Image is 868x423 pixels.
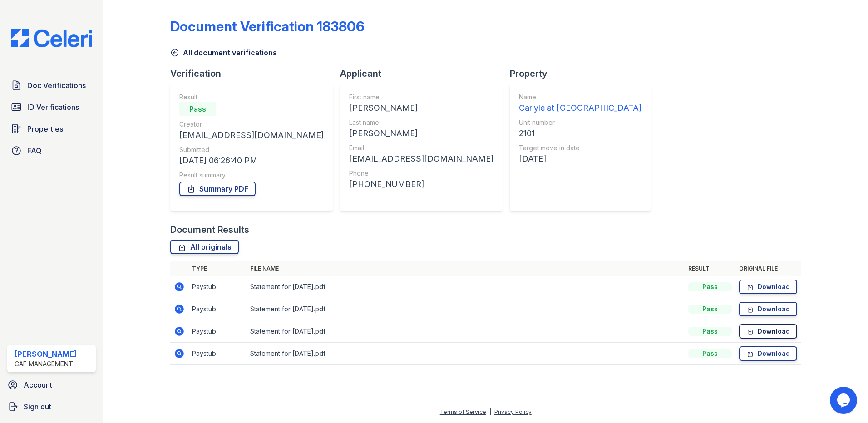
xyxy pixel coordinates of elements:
a: Download [739,324,797,339]
div: [EMAIL_ADDRESS][DOMAIN_NAME] [349,152,493,165]
th: Type [188,261,247,276]
a: Download [739,302,797,316]
div: Result summary [179,171,324,180]
a: Download [739,280,797,294]
div: Pass [688,327,732,336]
th: Result [685,261,735,276]
div: Name [519,93,641,102]
div: Submitted [179,145,324,154]
div: Target move in date [519,143,641,152]
a: Sign out [4,398,99,416]
div: Applicant [340,67,510,80]
div: CAF Management [15,359,77,369]
a: All originals [170,240,239,254]
div: [PERSON_NAME] [349,127,493,140]
a: Name Carlyle at [GEOGRAPHIC_DATA] [519,93,641,114]
div: First name [349,93,493,102]
a: FAQ [7,142,96,160]
div: Phone [349,169,493,178]
div: Document Verification 183806 [170,18,365,34]
a: All document verifications [170,47,277,58]
div: [DATE] 06:26:40 PM [179,154,324,167]
div: Verification [170,67,340,80]
div: | [489,408,491,415]
a: Account [4,376,99,394]
td: Statement for [DATE].pdf [247,343,685,365]
span: FAQ [27,145,42,156]
div: [PHONE_NUMBER] [349,178,493,191]
div: [EMAIL_ADDRESS][DOMAIN_NAME] [179,129,324,142]
th: File name [247,261,685,276]
a: Privacy Policy [494,408,532,415]
div: [DATE] [519,152,641,165]
span: Doc Verifications [27,80,86,91]
th: Original file [735,261,801,276]
iframe: chat widget [830,387,859,414]
td: Paystub [188,298,247,320]
div: Unit number [519,118,641,127]
div: Property [510,67,658,80]
div: Creator [179,120,324,129]
div: Last name [349,118,493,127]
td: Statement for [DATE].pdf [247,320,685,343]
a: Download [739,346,797,361]
div: Result [179,93,324,102]
td: Statement for [DATE].pdf [247,298,685,320]
td: Statement for [DATE].pdf [247,276,685,298]
a: ID Verifications [7,98,96,116]
a: Terms of Service [440,408,486,415]
div: Pass [688,305,732,314]
div: 2101 [519,127,641,140]
div: Pass [179,102,216,116]
div: Document Results [170,223,249,236]
div: Email [349,143,493,152]
span: Account [24,379,52,390]
div: [PERSON_NAME] [349,102,493,114]
td: Paystub [188,276,247,298]
a: Properties [7,120,96,138]
a: Summary PDF [179,182,256,196]
td: Paystub [188,343,247,365]
div: Carlyle at [GEOGRAPHIC_DATA] [519,102,641,114]
img: CE_Logo_Blue-a8612792a0a2168367f1c8372b55b34899dd931a85d93a1a3d3e32e68fde9ad4.png [4,29,99,47]
span: Properties [27,123,63,134]
td: Paystub [188,320,247,343]
div: [PERSON_NAME] [15,349,77,359]
a: Doc Verifications [7,76,96,94]
div: Pass [688,349,732,358]
span: Sign out [24,401,51,412]
span: ID Verifications [27,102,79,113]
div: Pass [688,282,732,291]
